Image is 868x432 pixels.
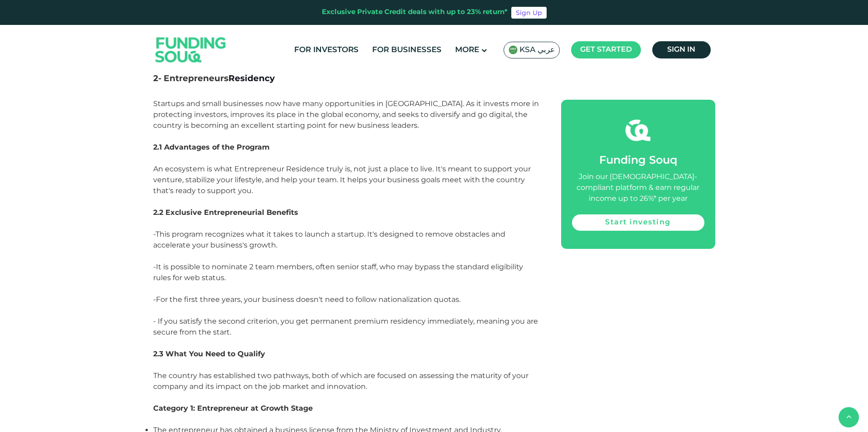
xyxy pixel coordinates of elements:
[146,26,235,73] img: Logo
[511,7,547,19] a: Sign Up
[370,43,444,58] a: For Businesses
[153,143,270,151] span: 2.1 Advantages of the Program
[153,208,298,217] span: 2.2 Exclusive Entrepreneurial Benefits
[509,45,518,54] img: SA Flag
[153,73,228,83] span: 2- Entrepreneurs
[153,230,505,249] span: -This program recognizes what it takes to launch a startup. It's designed to remove obstacles and...
[153,262,523,282] span: -It is possible to nominate 2 team members, often senior staff, who may bypass the standard eligi...
[153,404,313,413] span: Category 1: Entrepreneur at Growth Stage
[839,407,859,427] button: back
[599,155,677,166] span: Funding Souq
[626,118,650,143] img: fsicon
[153,99,539,130] span: Startups and small businesses now have many opportunities in [GEOGRAPHIC_DATA]. As it invests mor...
[322,7,508,18] div: Exclusive Private Credit deals with up to 23% return*
[153,371,529,391] span: The country has established two pathways, both of which are focused on assessing the maturity of ...
[153,349,265,358] span: 2.3 What You Need to Qualify
[228,73,275,83] span: Residency
[519,45,555,55] span: KSA عربي
[455,46,479,54] span: More
[667,46,695,53] span: Sign in
[292,43,361,58] a: For Investors
[580,46,632,53] span: Get started
[652,41,711,58] a: Sign in
[153,165,531,195] span: An ecosystem is what Entrepreneur Residence truly is, not just a place to live. It's meant to sup...
[153,317,538,336] span: - If you satisfy the second criterion, you get permanent premium residency immediately, meaning y...
[572,214,704,231] a: Start investing
[572,172,704,204] div: Join our [DEMOGRAPHIC_DATA]-compliant platform & earn regular income up to 26%* per year
[153,295,461,304] span: -For the first three years, your business doesn't need to follow nationalization quotas.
